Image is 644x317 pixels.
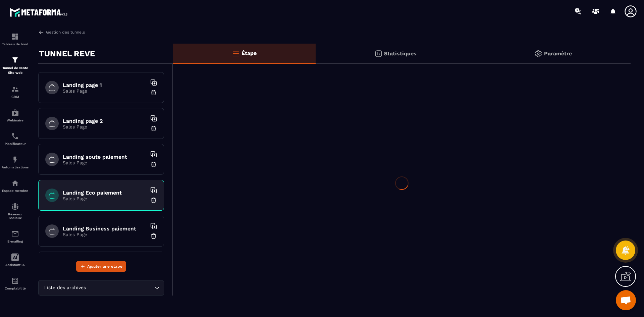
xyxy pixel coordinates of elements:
[11,156,19,164] img: automations
[2,198,29,225] a: social-networksocial-networkRéseaux Sociaux
[2,225,29,248] a: emailemailE-mailing
[11,230,19,238] img: email
[150,233,157,240] img: trash
[2,174,29,198] a: automationsautomationsEspace membre
[2,28,29,51] a: formationformationTableau de bord
[11,85,19,93] img: formation
[63,225,147,232] h6: Landing Business paiement
[11,33,19,41] img: formation
[2,104,29,127] a: automationsautomationsWebinaire
[11,203,19,211] img: social-network
[87,284,153,292] input: Search for option
[616,290,636,310] div: Ouvrir le chat
[63,154,147,160] h6: Landing soute paiement
[544,50,572,57] p: Paramètre
[2,286,29,290] p: Comptabilité
[63,160,147,165] p: Sales Page
[150,197,157,204] img: trash
[63,196,147,201] p: Sales Page
[87,263,122,270] span: Ajouter une étape
[63,190,147,196] h6: Landing Eco paiement
[2,272,29,295] a: accountantaccountantComptabilité
[63,118,147,124] h6: Landing page 2
[39,47,95,60] p: TUNNEL REVE
[384,50,417,57] p: Statistiques
[374,50,382,58] img: stats.20deebd0.svg
[2,51,29,80] a: formationformationTunnel de vente Site web
[38,29,44,35] img: arrow
[2,189,29,193] p: Espace membre
[232,49,240,57] img: bars-o.4a397970.svg
[2,248,29,272] a: Assistant IA
[2,42,29,46] p: Tableau de bord
[241,50,257,56] p: Étape
[11,132,19,140] img: scheduler
[2,80,29,104] a: formationformationCRM
[2,142,29,146] p: Planificateur
[11,109,19,117] img: automations
[2,118,29,122] p: Webinaire
[2,212,29,220] p: Réseaux Sociaux
[2,95,29,99] p: CRM
[11,56,19,64] img: formation
[2,66,29,75] p: Tunnel de vente Site web
[63,82,147,88] h6: Landing page 1
[63,88,147,94] p: Sales Page
[2,263,29,267] p: Assistant IA
[2,127,29,151] a: schedulerschedulerPlanificateur
[76,261,126,272] button: Ajouter une étape
[63,232,147,237] p: Sales Page
[43,284,87,292] span: Liste des archives
[150,161,157,168] img: trash
[11,277,19,285] img: accountant
[2,165,29,169] p: Automatisations
[38,29,85,35] a: Gestion des tunnels
[534,50,542,58] img: setting-gr.5f69749f.svg
[2,240,29,243] p: E-mailing
[63,124,147,129] p: Sales Page
[11,179,19,187] img: automations
[150,89,157,96] img: trash
[2,151,29,174] a: automationsautomationsAutomatisations
[38,280,164,296] div: Search for option
[9,6,70,18] img: logo
[150,125,157,132] img: trash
